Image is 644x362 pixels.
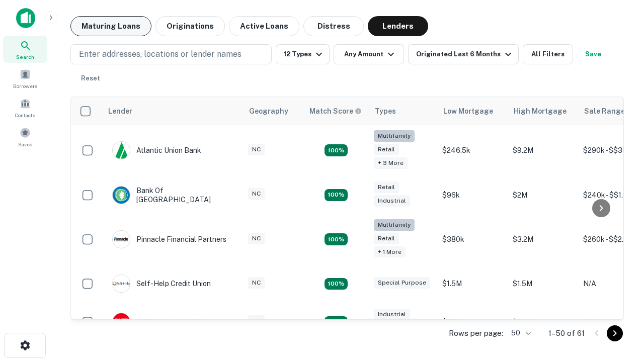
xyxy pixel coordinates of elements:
td: $500M [508,303,578,341]
img: picture [113,231,130,248]
div: Capitalize uses an advanced AI algorithm to match your search with the best lender. The match sco... [309,106,362,117]
th: Geography [243,97,303,125]
span: Borrowers [13,82,37,90]
div: Matching Properties: 14, hasApolloMatch: undefined [325,316,348,328]
span: Saved [18,140,33,148]
p: Rows per page: [449,327,503,339]
div: Retail [374,233,399,244]
span: Search [16,53,34,61]
div: NC [248,144,265,155]
div: Multifamily [374,219,415,231]
th: High Mortgage [508,97,578,125]
p: 1–50 of 61 [548,327,585,339]
div: Bank Of [GEOGRAPHIC_DATA] [112,186,233,204]
th: Types [369,97,437,125]
img: capitalize-icon.png [16,8,35,28]
h6: Match Score [309,106,360,117]
th: Low Mortgage [437,97,508,125]
th: Lender [102,97,243,125]
td: $1.5M [508,264,578,303]
td: $3.2M [508,214,578,265]
td: $9.2M [508,125,578,176]
div: Multifamily [374,130,415,142]
div: Originated Last 6 Months [416,48,514,60]
div: Geography [249,105,288,117]
div: Matching Properties: 15, hasApolloMatch: undefined [325,189,348,201]
div: Matching Properties: 10, hasApolloMatch: undefined [325,144,348,156]
td: $380k [437,214,508,265]
div: Retail [374,144,399,155]
td: $1.5M [437,264,508,303]
td: $246.5k [437,125,508,176]
a: Contacts [3,94,47,121]
button: Go to next page [607,325,623,341]
button: Reset [74,68,107,88]
div: Self-help Credit Union [112,275,211,293]
div: Matching Properties: 18, hasApolloMatch: undefined [325,233,348,245]
div: NC [248,277,265,289]
div: High Mortgage [514,105,567,117]
button: Lenders [368,16,428,36]
td: $96k [437,176,508,214]
th: Capitalize uses an advanced AI algorithm to match your search with the best lender. The match sco... [303,97,369,125]
img: picture [113,187,130,204]
button: Originated Last 6 Months [408,44,519,64]
img: picture [113,142,130,159]
div: Atlantic Union Bank [112,141,201,159]
div: Matching Properties: 11, hasApolloMatch: undefined [325,278,348,290]
div: Pinnacle Financial Partners [112,230,226,248]
div: Low Mortgage [443,105,493,117]
div: 50 [507,326,532,340]
div: + 3 more [374,157,408,169]
td: $2M [508,176,578,214]
button: Save your search to get updates of matches that match your search criteria. [577,44,609,64]
button: 12 Types [276,44,330,64]
button: Enter addresses, locations or lender names [70,44,272,64]
div: Types [375,105,396,117]
td: $7.5M [437,303,508,341]
div: Lender [108,105,132,117]
div: NC [248,188,265,200]
iframe: Chat Widget [594,249,644,298]
button: Distress [303,16,364,36]
div: NC [248,233,265,244]
div: Industrial [374,309,410,320]
div: [PERSON_NAME] Fargo [112,313,216,331]
img: picture [113,313,130,330]
span: Contacts [15,111,35,119]
div: Sale Range [584,105,625,117]
button: Maturing Loans [70,16,151,36]
div: NC [248,315,265,327]
a: Borrowers [3,65,47,92]
button: Originations [155,16,225,36]
img: picture [113,275,130,292]
div: + 1 more [374,246,406,258]
a: Saved [3,123,47,150]
p: Enter addresses, locations or lender names [79,48,242,60]
div: Retail [374,182,399,193]
div: Special Purpose [374,277,430,289]
a: Search [3,36,47,63]
button: Active Loans [229,16,299,36]
div: Industrial [374,195,410,207]
button: All Filters [523,44,573,64]
button: Any Amount [334,44,404,64]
